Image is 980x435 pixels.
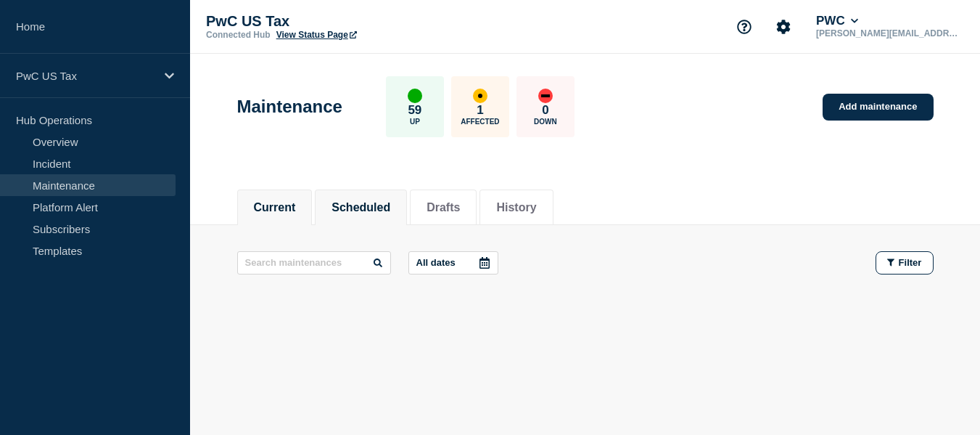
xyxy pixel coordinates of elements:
button: Support [729,12,759,42]
p: 59 [408,103,421,118]
button: Drafts [427,201,460,214]
span: Filter [899,257,922,268]
button: Filter [876,251,934,275]
div: up [408,89,422,103]
p: Up [410,118,420,126]
p: Down [534,118,557,126]
button: Scheduled [332,201,390,214]
h1: Maintenance [237,97,342,117]
button: Current [254,201,296,214]
a: View Status Page [276,30,357,40]
input: Search maintenances [237,251,391,275]
button: PWC [813,14,861,28]
p: All dates [416,257,456,268]
p: [PERSON_NAME][EMAIL_ADDRESS][PERSON_NAME][DOMAIN_NAME] [813,28,964,38]
button: All dates [408,251,498,275]
p: PwC US Tax [206,13,496,30]
button: History [496,201,536,214]
div: down [538,89,553,103]
div: affected [473,89,487,103]
p: Connected Hub [206,30,271,40]
p: PwC US Tax [16,70,155,82]
a: Add maintenance [823,94,933,121]
p: Affected [461,118,499,126]
button: Account settings [768,12,799,42]
p: 1 [477,103,483,118]
p: 0 [542,103,548,118]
